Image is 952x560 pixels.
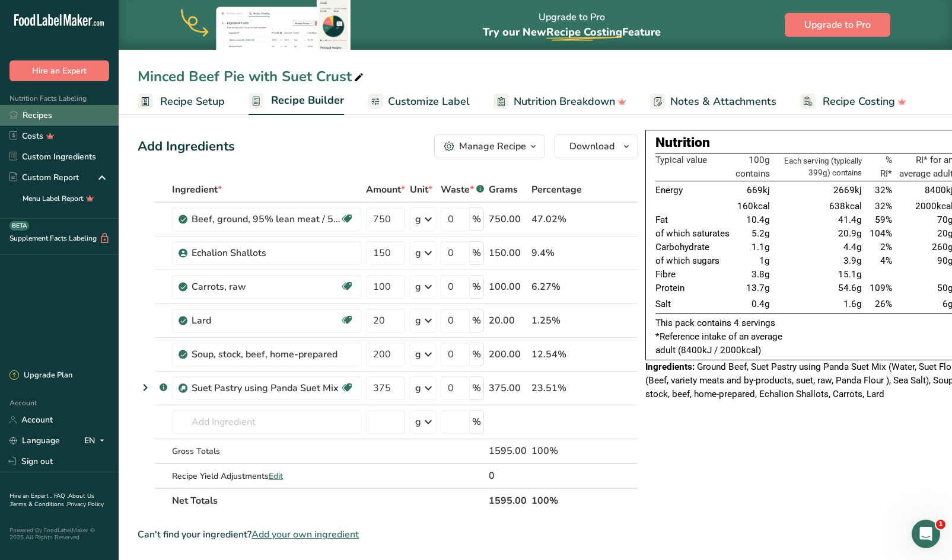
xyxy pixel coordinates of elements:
td: of which saturates [655,227,733,241]
div: Gross Totals [172,445,361,457]
span: 669kj [747,185,770,196]
span: 104% [870,228,892,239]
span: 3.9g [843,255,862,266]
span: 0.4g [752,299,770,309]
span: 5.2g [752,228,770,239]
div: Beef, ground, 95% lean meat / 5% fat, loaf, cooked, baked [192,212,340,226]
td: Salt [655,295,733,313]
span: 1 [936,520,945,529]
a: Terms & Conditions . [10,500,67,508]
a: Recipe Builder [249,87,344,116]
a: Nutrition Breakdown [493,88,626,115]
span: Nutrition Breakdown [514,94,615,110]
div: 0 [489,469,527,483]
div: 375.00 [489,381,527,395]
div: Lard [192,313,340,328]
td: Protein [655,281,733,295]
span: 4.4g [843,242,862,252]
a: About Us . [9,492,94,508]
a: Notes & Attachments [650,88,776,115]
div: g [415,415,421,429]
div: 12.54% [531,347,582,361]
span: Recipe Costing [823,94,895,110]
span: 26% [875,299,892,309]
span: Percentage [531,183,582,197]
iframe: Intercom live chat [912,520,940,548]
span: 2% [880,242,892,252]
th: 1595.00 [486,488,529,513]
span: 13.7g [746,283,770,293]
div: 23.51% [531,381,582,395]
div: Waste [441,183,484,197]
span: Recipe Builder [271,92,344,108]
td: Fibre [655,268,733,281]
span: Recipe Costing [546,25,622,39]
span: 1.6g [843,299,862,309]
span: Recipe Setup [160,94,225,110]
span: Ingredients: [645,361,695,372]
span: Try our New Feature [483,25,661,39]
span: 160kcal [737,201,770,212]
span: Edit [269,471,283,482]
button: Download [555,135,638,158]
span: 638kcal [829,201,862,212]
span: 32% [875,185,892,196]
div: Powered By FoodLabelMaker © 2025 All Rights Reserved [9,527,109,541]
div: Manage Recipe [459,139,526,153]
span: 2669kj [833,185,862,196]
div: Suet Pastry using Panda Suet Mix [192,381,340,395]
div: BETA [9,221,29,231]
div: 750.00 [489,212,527,226]
div: Custom Report [9,171,79,184]
button: Hire an Expert [9,60,109,81]
td: Carbohydrate [655,241,733,254]
span: 109% [870,283,892,293]
span: Grams [489,183,518,197]
span: Customize Label [388,94,470,110]
div: 1595.00 [489,444,527,458]
th: Each serving (typically 399g) contains [772,153,865,181]
span: 10.4g [746,215,770,225]
td: of which sugars [655,254,733,268]
a: Privacy Policy [67,500,104,508]
span: 20.9g [838,228,862,239]
span: *Reference intake of an average adult (8400kJ / 2000kcal) [655,331,782,356]
button: Upgrade to Pro [785,13,890,37]
span: % RI* [880,155,892,179]
div: Upgrade to Pro [483,1,661,50]
a: Recipe Costing [800,88,906,115]
div: g [415,212,421,226]
span: Ingredient [172,183,222,197]
div: 9.4% [531,246,582,260]
th: Net Totals [170,488,486,513]
div: 200.00 [489,347,527,361]
th: 100g contains [733,153,772,181]
div: 1.25% [531,313,582,328]
a: Language [9,430,60,451]
div: 6.27% [531,280,582,294]
div: Echalion Shallots [192,246,340,260]
div: 100% [531,444,582,458]
td: Energy [655,181,733,200]
div: Can't find your ingredient? [138,527,638,542]
div: g [415,313,421,328]
span: 54.6g [838,283,862,293]
td: Fat [655,213,733,227]
div: Soup, stock, beef, home-prepared [192,347,340,361]
div: Carrots, raw [192,280,340,294]
div: Upgrade Plan [9,370,72,382]
span: 1.1g [752,242,770,252]
div: Recipe Yield Adjustments [172,470,361,482]
div: 20.00 [489,313,527,328]
a: Recipe Setup [138,88,225,115]
img: Sub Recipe [179,384,187,393]
div: EN [84,434,109,448]
div: g [415,347,421,361]
span: 4% [880,255,892,266]
span: Unit [410,183,432,197]
span: 32% [875,201,892,212]
a: FAQ . [54,492,68,500]
div: g [415,246,421,260]
span: Amount [366,183,405,197]
a: Customize Label [368,88,470,115]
